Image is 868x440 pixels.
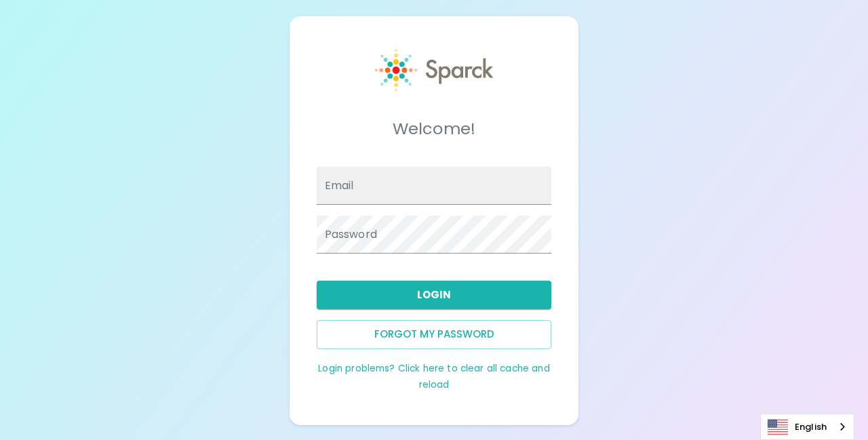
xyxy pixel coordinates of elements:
[760,414,854,440] aside: Language selected: English
[317,118,552,140] h5: Welcome!
[761,414,854,439] a: English
[317,320,552,348] button: Forgot my password
[760,414,854,440] div: Language
[375,49,492,92] img: Sparck logo
[318,362,549,391] a: Login problems? Click here to clear all cache and reload
[317,281,552,309] button: Login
